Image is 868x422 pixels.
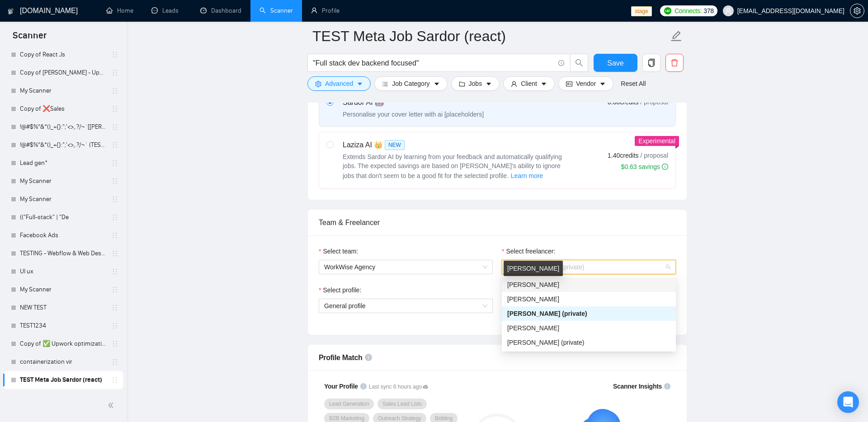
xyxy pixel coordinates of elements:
[703,6,713,16] span: 378
[641,151,668,160] span: / proposal
[837,391,859,413] div: Open Intercom Messenger
[435,415,453,422] span: Bidding
[357,80,363,87] span: caret-down
[311,7,340,14] a: userProfile
[504,261,563,276] div: [PERSON_NAME]
[850,7,864,14] a: setting
[521,79,537,89] span: Client
[111,250,118,257] span: holder
[666,59,683,67] span: delete
[111,286,118,293] span: holder
[365,354,372,361] span: info-circle
[324,260,487,274] span: WorkWise Agency
[664,383,670,389] span: info-circle
[20,100,106,118] a: Copy of ❌Sales
[200,7,241,14] a: dashboardDashboard
[111,123,118,131] span: holder
[325,79,353,89] span: Advanced
[665,54,684,72] button: delete
[312,25,669,47] input: Scanner name...
[20,136,106,154] a: !@#$%^&*()_+{}:";'<>,.?/~` (TEST Meta Job) [Laziza] [PERSON_NAME] - Lead
[621,79,646,89] a: Reset All
[108,401,117,410] span: double-left
[507,339,584,346] span: [PERSON_NAME] (private)
[111,51,118,58] span: holder
[111,304,118,311] span: holder
[111,159,118,167] span: holder
[20,118,106,136] a: !@#$%^&*()_+{}:";'<>,.?/~`[[PERSON_NAME]] [PERSON_NAME] - Upwork Bidder
[307,76,371,91] button: settingAdvancedcaret-down
[502,246,555,256] label: Select freelancer:
[459,80,465,87] span: folder
[319,354,363,361] span: Profile Match
[5,29,54,48] span: Scanner
[111,196,118,203] span: holder
[111,178,118,185] span: holder
[111,105,118,113] span: holder
[469,79,482,89] span: Jobs
[106,7,133,14] a: homeHome
[20,82,106,100] a: My Scanner
[20,244,106,263] a: TESTING - Webflow & Web Designer
[725,8,731,14] span: user
[20,335,106,353] a: Copy of ✅ Upwork optimization profile
[850,4,864,18] button: setting
[111,214,118,221] span: holder
[434,80,440,87] span: caret-down
[631,6,651,16] span: stage
[360,383,367,389] span: info-circle
[324,383,358,390] span: Your Profile
[594,54,637,72] button: Save
[507,324,559,332] span: [PERSON_NAME]
[613,383,662,389] span: Scanner Insights
[323,285,361,295] span: Select profile:
[643,59,660,67] span: copy
[664,7,671,14] img: upwork-logo.png
[313,57,554,69] input: Search Freelance Jobs...
[378,415,421,422] span: Outreach Strategy
[558,60,564,66] span: info-circle
[599,80,606,87] span: caret-down
[621,162,668,171] div: $0.63 savings
[566,80,572,87] span: idcard
[608,150,638,160] span: 1.40 credits
[541,80,547,87] span: caret-down
[850,7,864,14] span: setting
[259,7,293,14] a: searchScanner
[111,376,118,384] span: holder
[507,281,559,288] span: [PERSON_NAME]
[670,30,682,42] span: edit
[111,358,118,366] span: holder
[111,69,118,76] span: holder
[315,80,321,87] span: setting
[111,340,118,347] span: holder
[20,226,106,244] a: Facebook Ads
[374,140,383,150] span: 👑
[111,268,118,275] span: holder
[20,154,106,172] a: Lead gen*
[392,79,429,89] span: Job Category
[20,353,106,371] a: containerization vir
[20,371,106,389] a: TEST Meta Job Sardor (react)
[511,80,517,87] span: user
[20,190,106,208] a: My Scanner
[607,57,623,69] span: Save
[329,415,364,422] span: B2B Marketing
[151,7,182,14] a: messageLeads
[369,383,428,391] span: Last sync 6 hours ago
[324,299,487,313] span: General profile
[20,46,106,64] a: Copy of React Js
[329,400,369,408] span: Lead Generation
[576,79,596,89] span: Vendor
[451,76,500,91] button: folderJobscaret-down
[638,137,675,145] span: Experimental
[571,59,588,67] span: search
[382,80,388,87] span: bars
[558,76,613,91] button: idcardVendorcaret-down
[507,295,559,303] span: [PERSON_NAME]
[20,299,106,317] a: NEW TEST
[662,164,668,170] span: info-circle
[343,140,569,150] div: Laziza AI
[510,170,544,181] button: Laziza AI NEWExtends Sardor AI by learning from your feedback and automatically qualifying jobs. ...
[319,246,358,256] label: Select team:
